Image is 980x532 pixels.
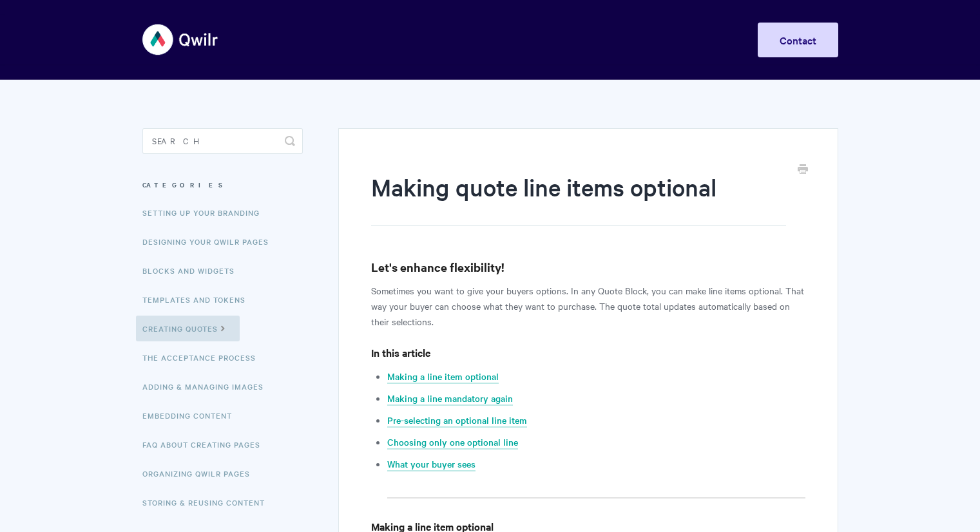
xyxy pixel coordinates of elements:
[142,489,274,515] a: Storing & Reusing Content
[387,457,476,471] a: What your buyer sees
[387,370,499,384] a: Making a line item optional
[142,15,219,64] img: Qwilr Help Center
[142,403,242,428] a: Embedding Content
[758,23,838,57] a: Contact
[142,173,303,196] h3: Categories
[142,229,278,254] a: Designing Your Qwilr Pages
[371,258,805,276] h3: Let's enhance flexibility!
[142,374,273,399] a: Adding & Managing Images
[142,128,303,154] input: Search
[371,283,805,329] p: Sometimes you want to give your buyers options. In any Quote Block, you can make line items optio...
[387,413,527,428] a: Pre-selecting an optional line item
[371,171,785,226] h1: Making quote line items optional
[142,287,255,312] a: Templates and Tokens
[387,392,513,406] a: Making a line mandatory again
[798,163,808,177] a: Print this Article
[142,258,244,283] a: Blocks and Widgets
[142,200,269,225] a: Setting up your Branding
[136,316,240,341] a: Creating Quotes
[142,461,260,486] a: Organizing Qwilr Pages
[371,345,805,361] h4: In this article
[387,435,518,450] a: Choosing only one optional line
[142,432,270,457] a: FAQ About Creating Pages
[142,345,265,370] a: The Acceptance Process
